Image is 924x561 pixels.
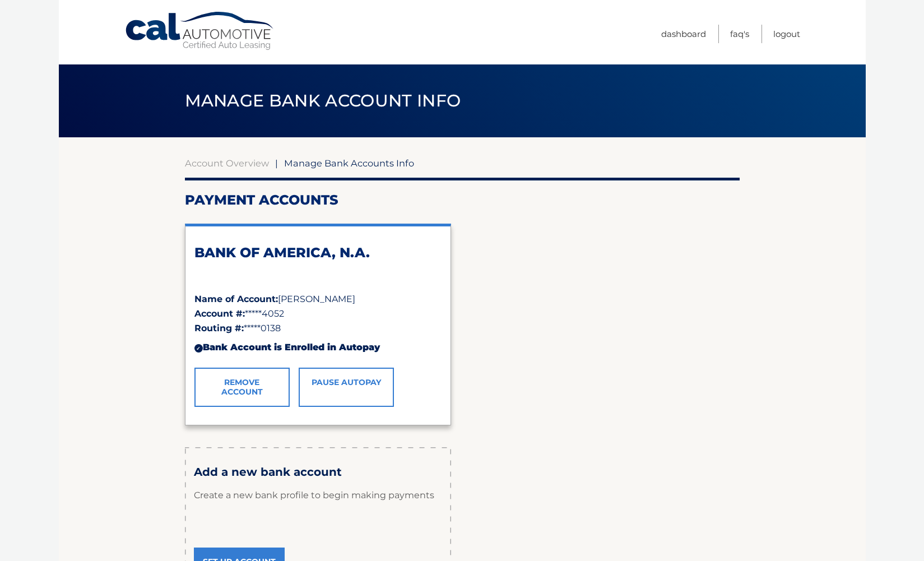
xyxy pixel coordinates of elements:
[773,25,800,43] a: Logout
[185,90,461,111] span: Manage Bank Account Info
[194,323,244,333] strong: Routing #:
[730,25,749,43] a: FAQ's
[185,192,740,208] h2: Payment Accounts
[194,465,442,479] h3: Add a new bank account
[299,368,394,407] a: Pause AutoPay
[661,25,706,43] a: Dashboard
[124,11,276,51] a: Cal Automotive
[194,294,278,304] strong: Name of Account:
[194,344,203,353] div: ✓
[194,244,442,261] h2: BANK OF AMERICA, N.A.
[275,157,278,169] span: |
[194,479,442,512] p: Create a new bank profile to begin making payments
[284,157,414,169] span: Manage Bank Accounts Info
[194,336,442,359] div: Bank Account is Enrolled in Autopay
[185,157,269,169] a: Account Overview
[194,308,245,319] strong: Account #:
[194,368,290,407] a: Remove Account
[278,294,355,304] span: [PERSON_NAME]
